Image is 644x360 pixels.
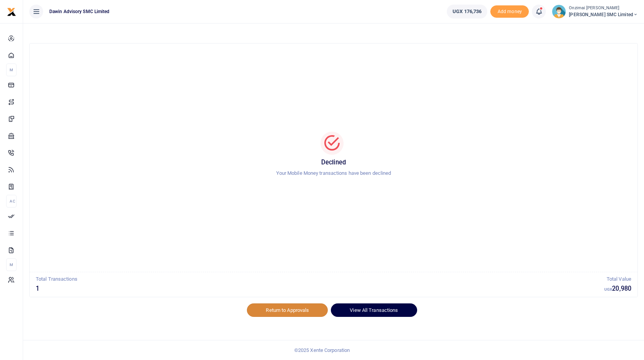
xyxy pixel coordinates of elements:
[36,285,604,293] h5: 1
[6,195,17,208] li: Ac
[36,275,604,283] p: Total Transactions
[39,159,628,166] h5: Declined
[444,5,490,18] li: Wallet ballance
[604,275,631,283] p: Total Value
[552,5,638,18] a: profile-user Onzimai [PERSON_NAME] [PERSON_NAME] SMC Limited
[552,5,566,18] img: profile-user
[46,8,113,15] span: Dawin Advisory SMC Limited
[604,287,612,291] small: UGX
[604,285,631,293] h5: 20,980
[6,64,17,76] li: M
[490,8,529,14] a: Add money
[569,5,638,12] small: Onzimai [PERSON_NAME]
[7,7,16,17] img: logo-small
[453,8,481,15] span: UGX 176,736
[490,5,529,18] li: Toup your wallet
[447,5,487,18] a: UGX 176,736
[39,169,628,177] p: Your Mobile Money transactions have been declined
[490,5,529,18] span: Add money
[6,258,17,271] li: M
[331,303,417,316] a: View All Transactions
[247,303,328,316] a: Return to Approvals
[7,8,16,14] a: logo-small logo-large logo-large
[569,11,638,18] span: [PERSON_NAME] SMC Limited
